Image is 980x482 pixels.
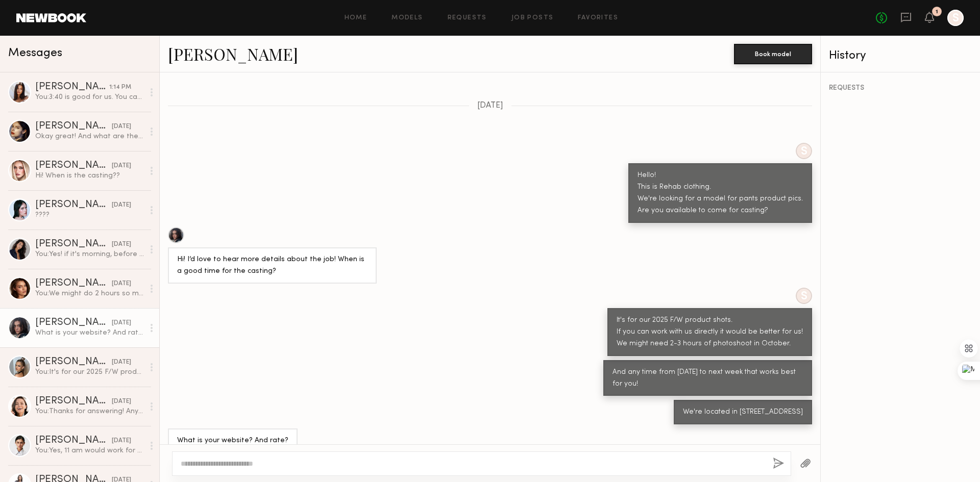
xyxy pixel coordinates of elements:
[511,15,554,21] a: Job Posts
[35,328,144,338] div: What is your website? And rate?
[109,83,131,92] div: 1:14 PM
[177,254,367,277] div: Hi! I’d love to hear more details about the job! When is a good time for the casting?
[638,170,803,217] div: Hello! This is Rehab clothing. We're looking for a model for pants product pics. Are you availabl...
[112,397,131,407] div: [DATE]
[345,15,367,21] a: Home
[35,289,144,298] div: You: We might do 2 hours so might not be able to pay $300 for 2 hours unfortunately.. Thank you f...
[35,92,144,102] div: You: 3:40 is good for us. You can come after work :)
[35,357,112,367] div: [PERSON_NAME]
[35,210,144,220] div: ????
[35,132,144,141] div: Okay great! And what are the job details?
[35,446,144,455] div: You: Yes, 11 am would work for us!
[35,278,112,289] div: [PERSON_NAME]
[35,318,112,328] div: [PERSON_NAME]
[168,43,298,65] a: [PERSON_NAME]
[683,407,803,418] div: We're located in [STREET_ADDRESS]
[936,9,938,15] div: 1
[35,121,112,132] div: [PERSON_NAME]
[112,279,131,289] div: [DATE]
[35,200,112,210] div: [PERSON_NAME]
[35,367,144,377] div: You: It's for our 2025 F/W product shots. If you can work with us directly it would be better for...
[35,171,144,181] div: Hi! When is the casting??
[35,436,112,446] div: [PERSON_NAME]
[35,239,112,249] div: [PERSON_NAME]
[578,15,618,21] a: Favorites
[35,396,112,407] div: [PERSON_NAME]
[391,15,423,21] a: Models
[829,85,972,92] div: REQUESTS
[8,47,62,59] span: Messages
[947,10,964,26] a: S
[617,315,803,350] div: It's for our 2025 F/W product shots. If you can work with us directly it would be better for us! ...
[112,240,131,249] div: [DATE]
[112,318,131,328] div: [DATE]
[112,436,131,446] div: [DATE]
[612,367,803,390] div: And any time from [DATE] to next week that works best for you!
[35,82,109,92] div: [PERSON_NAME]
[112,122,131,132] div: [DATE]
[177,435,288,447] div: What is your website? And rate?
[734,49,812,58] a: Book model
[35,249,144,259] div: You: Yes! if it's morning, before 11 am would work, if afternoon, before 3pm or after 4 pm. Pleas...
[829,50,972,62] div: History
[112,161,131,171] div: [DATE]
[112,358,131,367] div: [DATE]
[734,44,812,64] button: Book model
[112,200,131,210] div: [DATE]
[448,15,487,21] a: Requests
[477,102,503,110] span: [DATE]
[35,161,112,171] div: [PERSON_NAME]
[35,407,144,416] div: You: Thanks for answering! Any time that works for you except [DATE] morning. [STREET_ADDRESS] Pl...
